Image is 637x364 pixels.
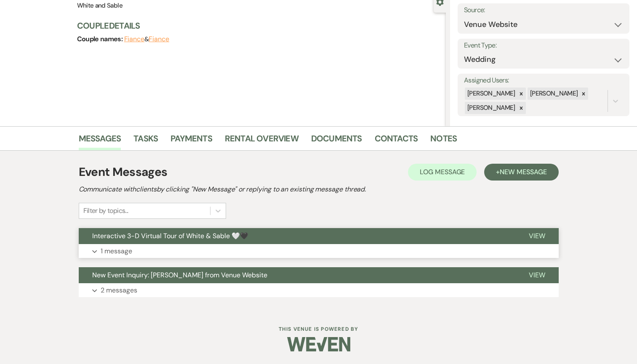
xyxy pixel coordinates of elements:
[124,36,145,43] button: Fiance
[430,132,457,150] a: Notes
[464,4,623,16] label: Source:
[529,271,545,279] span: View
[77,35,124,43] span: Couple names:
[149,36,169,43] button: Fiance
[79,228,515,244] button: Interactive 3-D Virtual Tour of White & Sable 🤍🖤
[79,244,559,258] button: 1 message
[500,167,546,176] span: New Message
[420,167,465,176] span: Log Message
[92,271,267,279] span: New Event Inquiry: [PERSON_NAME] from Venue Website
[528,88,579,100] div: [PERSON_NAME]
[79,267,515,283] button: New Event Inquiry: [PERSON_NAME] from Venue Website
[465,88,517,100] div: [PERSON_NAME]
[77,1,123,10] span: White and Sable
[77,20,438,32] h3: Couple Details
[124,35,169,43] span: &
[515,228,559,244] button: View
[375,132,418,150] a: Contacts
[133,132,158,150] a: Tasks
[79,163,168,181] h1: Event Messages
[225,132,299,150] a: Rental Overview
[464,40,623,52] label: Event Type:
[465,102,517,114] div: [PERSON_NAME]
[515,267,559,283] button: View
[287,329,350,359] img: Weven Logo
[101,285,137,296] p: 2 messages
[79,184,559,194] h2: Communicate with clients by clicking "New Message" or replying to an existing message thread.
[408,164,477,181] button: Log Message
[79,283,559,298] button: 2 messages
[529,231,545,240] span: View
[79,132,121,150] a: Messages
[92,231,248,240] span: Interactive 3-D Virtual Tour of White & Sable 🤍🖤
[83,206,128,216] div: Filter by topics...
[484,164,558,181] button: +New Message
[311,132,362,150] a: Documents
[464,74,623,87] label: Assigned Users:
[101,246,132,257] p: 1 message
[171,132,212,150] a: Payments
